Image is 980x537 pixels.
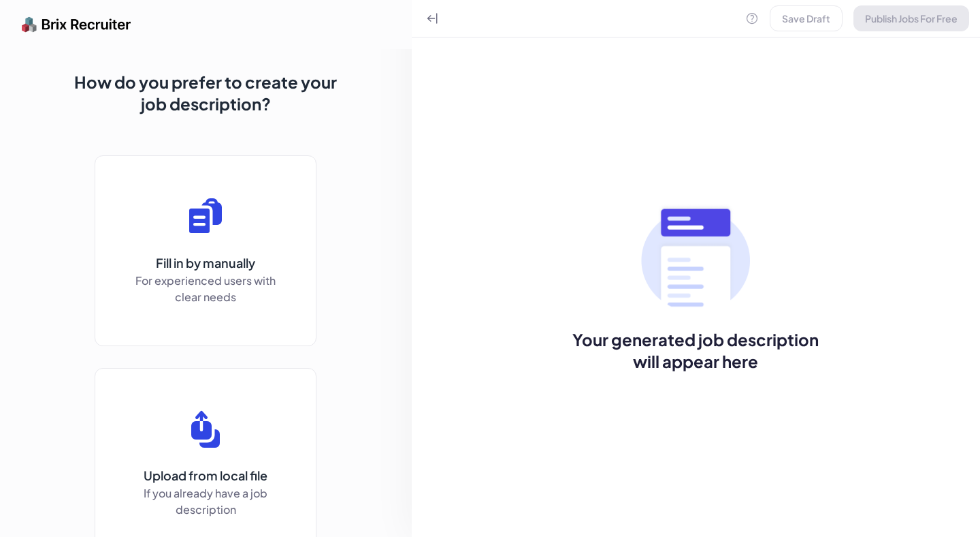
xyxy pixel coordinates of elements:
img: no txt [641,203,750,312]
img: logo [22,11,131,38]
p: For experienced users with clear needs [131,273,280,305]
span: Your generated job description will appear here [563,328,828,372]
p: Fill in by manually [131,254,280,273]
button: Fill in by manuallyFor experienced users with clear needs [95,155,316,346]
span: How do you prefer to create your job description? [73,71,338,114]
